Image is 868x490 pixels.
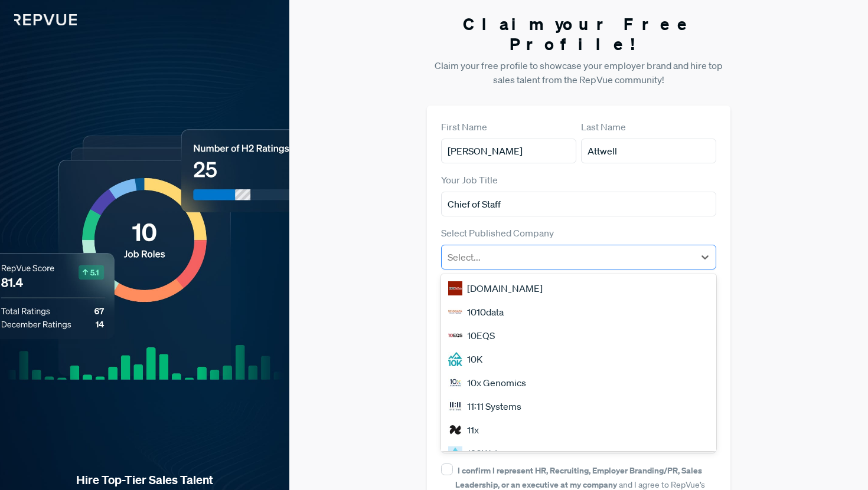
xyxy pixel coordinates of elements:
img: 120Water [448,446,462,461]
img: 1010data [448,305,462,319]
div: 11:11 Systems [441,394,717,418]
strong: Hire Top-Tier Sales Talent [19,472,270,488]
img: 11x [448,423,462,437]
img: 10K [448,352,462,366]
div: 1010data [441,300,717,324]
div: 120Water [441,442,717,465]
div: 11x [441,418,717,442]
p: Claim your free profile to showcase your employer brand and hire top sales talent from the RepVue... [427,58,731,87]
img: 10x Genomics [448,376,462,390]
label: First Name [441,120,487,134]
div: 10EQS [441,324,717,347]
label: Select Published Company [441,226,554,240]
img: 10EQS [448,328,462,343]
img: 11:11 Systems [448,399,462,413]
div: 10x Genomics [441,371,717,394]
label: Your Job Title [441,173,498,187]
strong: I confirm I represent HR, Recruiting, Employer Branding/PR, Sales Leadership, or an executive at ... [455,465,702,490]
h3: Claim your Free Profile! [427,14,731,54]
label: Last Name [581,120,626,134]
div: 10K [441,347,717,371]
div: [DOMAIN_NAME] [441,277,717,300]
img: 1000Bulbs.com [448,281,462,295]
input: Title [441,192,717,216]
input: Last Name [581,139,716,163]
input: First Name [441,139,576,163]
